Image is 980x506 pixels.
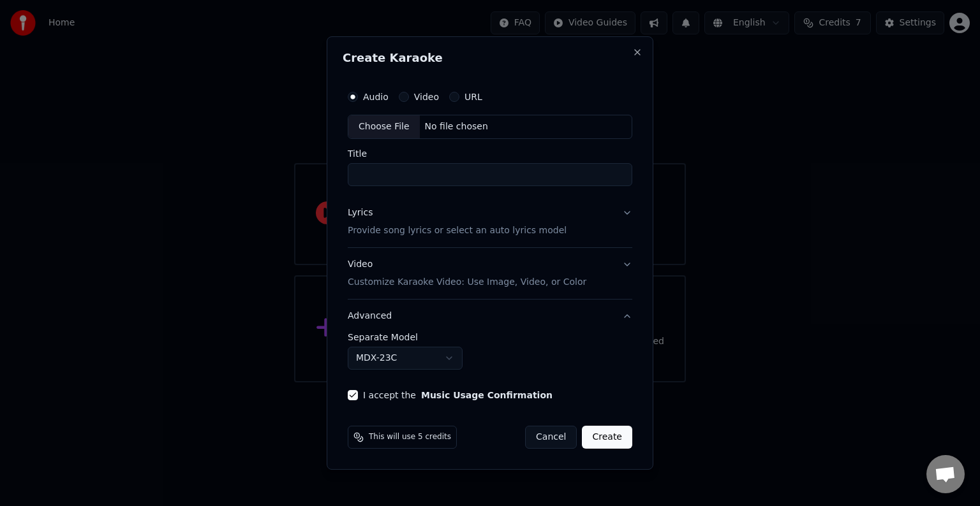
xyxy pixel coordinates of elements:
p: Provide song lyrics or select an auto lyrics model [348,224,567,237]
label: I accept the [363,391,553,400]
button: LyricsProvide song lyrics or select an auto lyrics model [348,196,632,247]
label: Separate Model [348,333,632,342]
div: Choose File [348,115,420,138]
span: This will use 5 credits [369,432,451,442]
button: Cancel [525,426,577,449]
button: Create [582,426,632,449]
button: VideoCustomize Karaoke Video: Use Image, Video, or Color [348,248,632,299]
div: Video [348,258,586,289]
h2: Create Karaoke [343,52,637,64]
label: Title [348,149,632,158]
label: Audio [363,92,389,101]
label: URL [464,92,482,101]
button: I accept the [421,391,553,400]
label: Video [414,92,439,101]
p: Customize Karaoke Video: Use Image, Video, or Color [348,276,586,289]
button: Advanced [348,300,632,333]
div: Advanced [348,333,632,380]
div: Lyrics [348,206,373,219]
div: No file chosen [420,120,493,133]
